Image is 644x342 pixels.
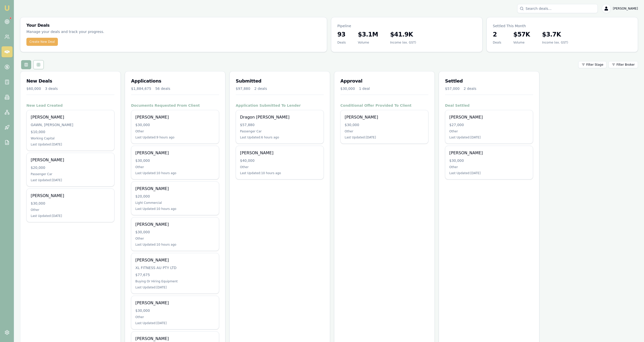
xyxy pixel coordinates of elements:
[135,194,215,199] div: $20,000
[337,23,476,28] p: Pipeline
[390,41,416,45] div: Income (ex. GST)
[135,165,215,169] div: Other
[26,103,114,108] h4: New Lead Created
[155,86,170,91] div: 56 deals
[26,38,58,46] button: Create New Deal
[31,201,110,206] div: $30,000
[240,150,319,156] div: [PERSON_NAME]
[135,150,215,156] div: [PERSON_NAME]
[609,61,638,68] button: Filter Broker
[31,172,110,176] div: Passenger Car
[240,114,319,120] div: Dragon [PERSON_NAME]
[31,136,110,140] div: Working Capital
[135,129,215,133] div: Other
[135,308,215,313] div: $30,000
[135,315,215,319] div: Other
[493,30,501,39] h3: 2
[135,272,215,277] div: $77,675
[45,86,58,91] div: 3 deals
[31,157,110,163] div: [PERSON_NAME]
[135,279,215,283] div: Buying Or Hiring Equipment
[135,207,215,211] div: Last Updated: 10 hours ago
[135,243,215,247] div: Last Updated: 10 hours ago
[358,30,378,39] h3: $3.1M
[445,86,460,91] div: $57,000
[449,165,529,169] div: Other
[616,63,635,67] span: Filter Broker
[31,122,110,127] div: GAWN, [PERSON_NAME]
[240,171,319,175] div: Last Updated: 10 hours ago
[493,23,632,28] p: Settled This Month
[345,122,424,127] div: $30,000
[131,78,219,85] h3: Applications
[493,41,501,45] div: Deals
[26,86,41,91] div: $60,000
[31,129,110,134] div: $10,000
[240,122,319,127] div: $57,880
[240,129,319,133] div: Passenger Car
[135,221,215,227] div: [PERSON_NAME]
[340,78,428,85] h3: Approval
[449,114,529,120] div: [PERSON_NAME]
[337,41,346,45] div: Deals
[26,78,114,85] h3: New Deals
[449,158,529,163] div: $30,000
[542,41,568,45] div: Income (ex. GST)
[135,158,215,163] div: $30,000
[135,230,215,235] div: $30,000
[345,114,424,120] div: [PERSON_NAME]
[445,78,533,85] h3: Settled
[135,237,215,241] div: Other
[613,7,638,11] span: [PERSON_NAME]
[135,336,215,342] div: [PERSON_NAME]
[449,129,529,133] div: Other
[236,78,324,85] h3: Submitted
[135,186,215,192] div: [PERSON_NAME]
[135,265,215,270] div: XL FITNESS AU PTY LTD
[31,214,110,218] div: Last Updated: [DATE]
[449,135,529,139] div: Last Updated: [DATE]
[135,114,215,120] div: [PERSON_NAME]
[345,129,424,133] div: Other
[254,86,267,91] div: 2 deals
[359,86,370,91] div: 1 deal
[26,29,155,35] p: Manage your deals and track your progress.
[135,171,215,175] div: Last Updated: 10 hours ago
[236,86,250,91] div: $97,880
[135,321,215,325] div: Last Updated: [DATE]
[31,208,110,212] div: Other
[31,193,110,199] div: [PERSON_NAME]
[358,41,378,45] div: Volume
[135,135,215,139] div: Last Updated: 9 hours ago
[240,165,319,169] div: Other
[464,86,476,91] div: 2 deals
[345,135,424,139] div: Last Updated: [DATE]
[31,165,110,170] div: $20,000
[135,122,215,127] div: $30,000
[135,285,215,289] div: Last Updated: [DATE]
[26,23,321,27] h3: Your Deals
[449,171,529,175] div: Last Updated: [DATE]
[340,86,355,91] div: $30,000
[513,41,530,45] div: Volume
[390,30,416,39] h3: $41.9K
[131,103,219,108] h4: Documents Requested From Client
[337,30,346,39] h3: 93
[240,158,319,163] div: $40,000
[445,103,533,108] h4: Deal Settled
[449,150,529,156] div: [PERSON_NAME]
[135,201,215,205] div: Light Commercial
[449,122,529,127] div: $27,000
[236,103,324,108] h4: Application Submitted To Lender
[31,114,110,120] div: [PERSON_NAME]
[586,63,603,67] span: Filter Stage
[542,30,568,39] h3: $3.7K
[340,103,428,108] h4: Conditional Offer Provided To Client
[513,30,530,39] h3: $57K
[31,142,110,146] div: Last Updated: [DATE]
[578,61,607,68] button: Filter Stage
[4,5,10,11] img: emu-icon-u.png
[31,178,110,182] div: Last Updated: [DATE]
[135,300,215,306] div: [PERSON_NAME]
